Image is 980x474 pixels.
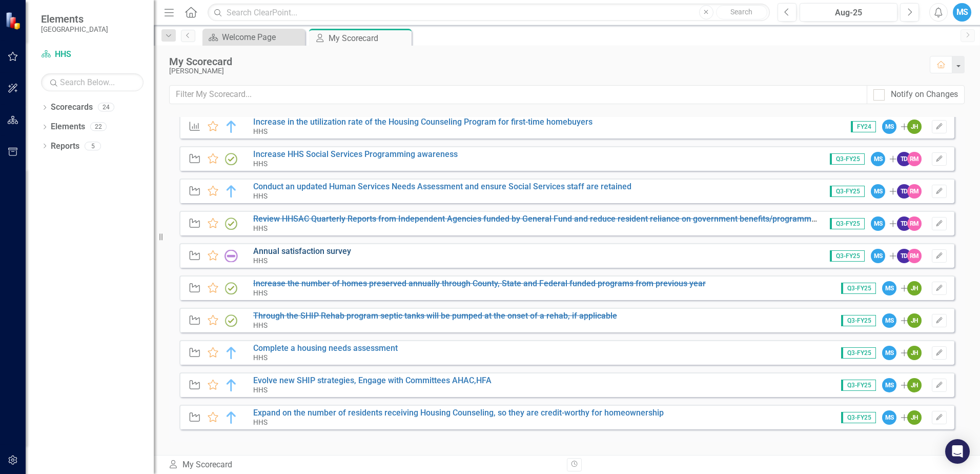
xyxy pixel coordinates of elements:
[224,185,238,197] img: In Progress
[41,73,144,91] input: Search Below...
[98,103,114,112] div: 24
[41,25,108,33] small: [GEOGRAPHIC_DATA]
[897,184,911,199] div: TD
[253,214,823,224] a: Review HHSAC Quarterly Reports from Independent Agencies funded by General Fund and reduce reside...
[841,412,876,423] span: Q3-FY25
[224,411,238,424] img: In Progress
[907,410,922,425] div: JH
[897,216,911,231] div: TD
[830,250,865,262] span: Q3-FY25
[90,123,107,131] div: 22
[253,376,492,385] a: Evolve new SHIP strategies, Engage with Committees AHAC,HFA
[253,117,593,127] a: Increase in the utilization rate of the Housing Counseling Program for first-time homebuyers
[830,153,865,165] span: Q3-FY25
[224,314,238,327] img: Completed
[253,343,398,353] a: Complete a housing needs assessment
[907,216,922,231] div: RM
[871,152,885,166] div: MS
[882,346,896,360] div: MS
[841,283,876,294] span: Q3-FY25
[253,224,268,232] small: HHS
[51,141,79,152] a: Reports
[907,346,922,360] div: JH
[907,378,922,392] div: JH
[205,31,302,44] a: Welcome Page
[907,120,922,134] div: JH
[253,256,268,265] small: HHS
[830,186,865,197] span: Q3-FY25
[224,121,238,133] img: In Progress
[5,12,23,30] img: ClearPoint Strategy
[41,49,144,61] a: HHS
[882,410,896,425] div: MS
[169,56,920,67] div: My Scorecard
[897,249,911,263] div: TD
[851,121,876,132] span: FY24
[253,127,268,135] small: HHS
[907,249,922,263] div: RM
[253,311,617,321] a: Through the SHIP Rehab program septic tanks will be pumped at the onset of a rehab, if applicable
[253,246,351,256] a: Annual satisfaction survey
[222,31,302,44] div: Welcome Page
[51,121,85,133] a: Elements
[871,184,885,199] div: MS
[329,32,409,45] div: My Scorecard
[224,153,238,165] img: Completed
[208,4,770,22] input: Search ClearPoint...
[891,89,958,101] div: Notify on Changes
[168,459,559,471] div: My Scorecard
[253,353,268,362] small: HHS
[953,3,971,22] button: MS
[253,321,268,329] small: HHS
[882,281,896,295] div: MS
[224,218,238,230] img: Completed
[871,249,885,263] div: MS
[830,218,865,229] span: Q3-FY25
[253,408,664,418] a: Expand on the number of residents receiving Housing Counseling, so they are credit-worthy for hom...
[253,289,268,297] small: HHS
[224,347,238,359] img: In Progress
[41,13,108,25] span: Elements
[253,279,706,288] a: Increase the number of homes preserved annually through County, State and Federal funded programs...
[730,8,752,16] span: Search
[841,315,876,326] span: Q3-FY25
[85,142,101,150] div: 5
[882,120,896,134] div: MS
[253,192,268,200] small: HHS
[224,250,238,262] img: Not Started
[841,380,876,391] span: Q3-FY25
[907,184,922,199] div: RM
[841,347,876,359] span: Q3-FY25
[871,216,885,231] div: MS
[253,160,268,168] small: HHS
[253,182,631,191] a: Conduct an updated Human Services Needs Assessment and ensure Social Services staff are retained
[897,152,911,166] div: TD
[51,102,93,113] a: Scorecards
[169,85,867,104] input: Filter My Scorecard...
[803,7,894,19] div: Aug-25
[945,439,970,464] div: Open Intercom Messenger
[253,386,268,394] small: HHS
[907,281,922,295] div: JH
[907,313,922,328] div: JH
[907,152,922,166] div: RM
[716,5,767,19] button: Search
[253,149,458,159] a: Increase HHS Social Services Programming awareness
[882,378,896,392] div: MS
[169,67,920,75] div: [PERSON_NAME]
[253,418,268,426] small: HHS
[224,379,238,391] img: In Progress
[882,313,896,328] div: MS
[224,282,238,294] img: Completed
[800,3,897,22] button: Aug-25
